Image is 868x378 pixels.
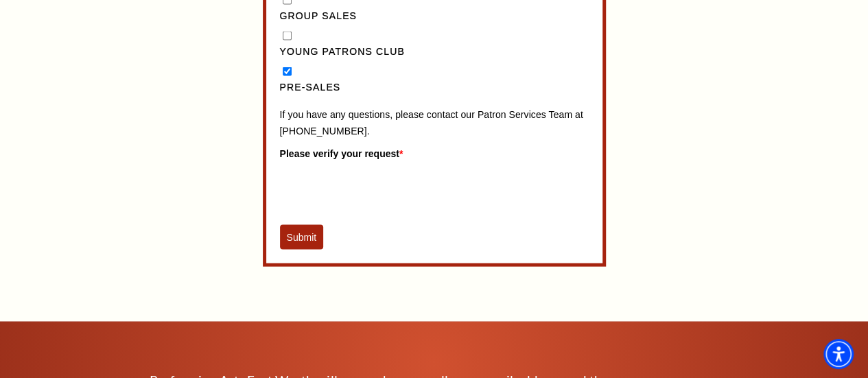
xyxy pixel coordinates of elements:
[280,107,589,139] p: If you have any questions, please contact our Patron Services Team at [PHONE_NUMBER].
[280,8,589,25] label: Group Sales
[280,165,489,218] iframe: reCAPTCHA
[280,44,589,60] label: Young Patrons Club
[823,339,854,369] div: Accessibility Menu
[280,146,589,161] label: Please verify your request
[280,80,589,96] label: Pre-Sales
[280,225,324,250] button: Submit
